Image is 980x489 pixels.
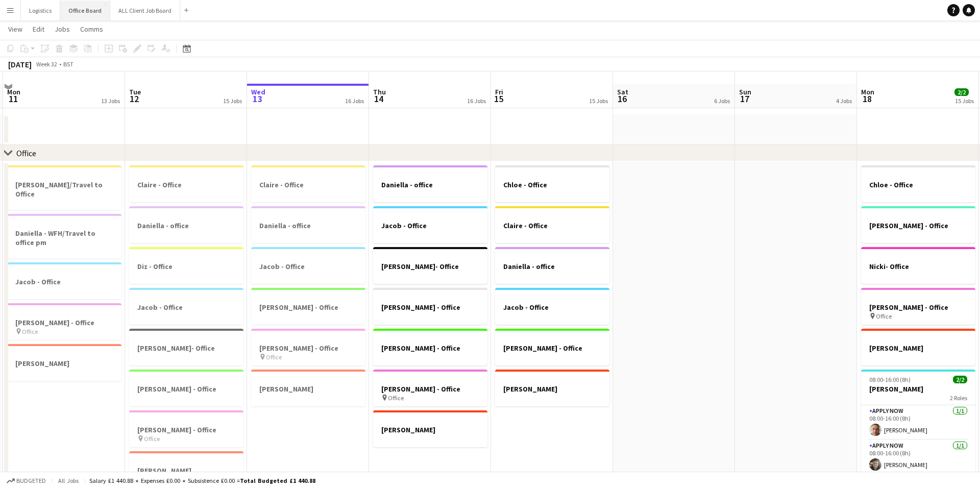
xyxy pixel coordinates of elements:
[7,344,121,381] div: [PERSON_NAME]
[240,477,315,484] span: Total Budgeted £1 440.88
[373,221,487,230] h3: Jacob - Office
[7,165,121,210] app-job-card: [PERSON_NAME]/Travel to Office
[129,384,243,394] h3: [PERSON_NAME] - Office
[495,262,609,271] h3: Daniella - office
[251,165,365,202] app-job-card: Claire - Office
[223,97,242,105] div: 15 Jobs
[7,262,121,299] app-job-card: Jacob - Office
[7,214,121,258] app-job-card: Daniella - WFH/Travel to office pm
[7,277,121,286] h3: Jacob - Office
[101,97,120,105] div: 13 Jobs
[129,262,243,271] h3: Diz - Office
[861,221,975,230] h3: [PERSON_NAME] - Office
[616,93,628,105] span: 16
[876,312,892,320] span: Office
[495,370,609,406] app-job-card: [PERSON_NAME]
[251,288,365,325] app-job-card: [PERSON_NAME] - Office
[861,303,975,312] h3: [PERSON_NAME] - Office
[129,451,243,488] app-job-card: [PERSON_NAME]
[495,247,609,284] app-job-card: Daniella - office
[7,359,121,368] h3: [PERSON_NAME]
[861,405,975,440] app-card-role: APPLY NOW1/108:00-16:00 (8h)[PERSON_NAME]
[373,329,487,365] app-job-card: [PERSON_NAME] - Office
[8,59,32,69] div: [DATE]
[6,93,20,105] span: 11
[16,477,46,484] span: Budgeted
[739,87,751,96] span: Sun
[953,376,967,383] span: 2/2
[950,394,967,402] span: 2 Roles
[33,25,44,34] span: Edit
[129,425,243,434] h3: [PERSON_NAME] - Office
[129,206,243,243] div: Daniella - office
[5,475,47,486] button: Budgeted
[861,87,874,96] span: Mon
[836,97,852,105] div: 4 Jobs
[495,180,609,189] h3: Chloe - Office
[110,1,180,20] button: ALL Client Job Board
[467,97,486,105] div: 16 Jobs
[861,180,975,189] h3: Chloe - Office
[494,93,503,105] span: 15
[129,410,243,447] app-job-card: [PERSON_NAME] - Office Office
[251,206,365,243] app-job-card: Daniella - office
[128,93,141,105] span: 12
[29,22,48,36] a: Edit
[373,247,487,284] div: [PERSON_NAME]- Office
[129,247,243,284] div: Diz - Office
[495,206,609,243] app-job-card: Claire - Office
[495,165,609,202] div: Chloe - Office
[373,262,487,271] h3: [PERSON_NAME]- Office
[7,87,20,96] span: Mon
[373,87,386,96] span: Thu
[954,88,969,96] span: 2/2
[251,344,365,353] h3: [PERSON_NAME] - Office
[861,370,975,475] app-job-card: 08:00-16:00 (8h)2/2[PERSON_NAME]2 RolesAPPLY NOW1/108:00-16:00 (8h)[PERSON_NAME]APPLY NOW1/108:00...
[129,221,243,230] h3: Daniella - office
[861,247,975,284] app-job-card: Nicki- Office
[251,370,365,406] app-job-card: [PERSON_NAME]
[495,329,609,365] app-job-card: [PERSON_NAME] - Office
[129,329,243,365] app-job-card: [PERSON_NAME]- Office
[129,288,243,325] app-job-card: Jacob - Office
[80,25,103,34] span: Comms
[63,60,73,68] div: BST
[373,425,487,434] h3: [PERSON_NAME]
[22,328,38,335] span: Office
[373,344,487,353] h3: [PERSON_NAME] - Office
[861,329,975,365] app-job-card: [PERSON_NAME]
[251,221,365,230] h3: Daniella - office
[56,477,81,484] span: All jobs
[373,206,487,243] app-job-card: Jacob - Office
[860,93,874,105] span: 18
[7,303,121,340] div: [PERSON_NAME] - Office Office
[55,25,70,34] span: Jobs
[251,384,365,394] h3: [PERSON_NAME]
[373,288,487,325] div: [PERSON_NAME] - Office
[34,60,59,68] span: Week 32
[266,353,282,361] span: Office
[129,165,243,202] app-job-card: Claire - Office
[373,384,487,394] h3: [PERSON_NAME] - Office
[861,288,975,325] app-job-card: [PERSON_NAME] - Office Office
[714,97,730,105] div: 6 Jobs
[373,370,487,406] app-job-card: [PERSON_NAME] - Office Office
[251,262,365,271] h3: Jacob - Office
[89,477,315,484] div: Salary £1 440.88 + Expenses £0.00 + Subsistence £0.00 =
[861,165,975,202] app-job-card: Chloe - Office
[21,1,60,20] button: Logistics
[373,303,487,312] h3: [PERSON_NAME] - Office
[251,329,365,365] div: [PERSON_NAME] - Office Office
[345,97,364,105] div: 16 Jobs
[251,87,265,96] span: Wed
